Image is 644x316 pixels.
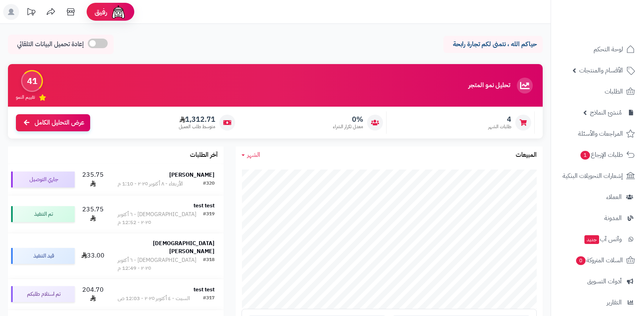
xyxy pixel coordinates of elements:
span: إشعارات التحويلات البنكية [563,170,623,181]
span: المراجعات والأسئلة [578,128,623,139]
div: جاري التوصيل [11,172,75,187]
span: وآتس آب [584,234,622,245]
span: 4 [488,115,511,124]
a: الشهر [242,150,260,160]
h3: آخر الطلبات [190,152,218,159]
span: 1 [580,151,590,160]
span: التقارير [607,297,622,308]
div: الأربعاء - ٨ أكتوبر ٢٠٢٥ - 1:10 م [118,180,183,188]
a: إشعارات التحويلات البنكية [556,166,639,185]
span: 1,312.71 [179,115,215,124]
span: السلات المتروكة [575,255,623,266]
div: تم استلام طلبكم [11,286,75,302]
a: المراجعات والأسئلة [556,124,639,143]
strong: [DEMOGRAPHIC_DATA][PERSON_NAME] [153,239,215,256]
h3: تحليل نمو المتجر [468,82,510,89]
span: طلبات الإرجاع [580,149,623,160]
td: 235.75 [78,164,108,195]
td: 235.75 [78,195,108,233]
img: logo-2.png [590,21,636,38]
a: التقارير [556,293,639,312]
span: تقييم النمو [16,94,35,101]
span: متوسط طلب العميل [179,123,215,130]
span: رفيق [95,7,107,17]
a: أدوات التسويق [556,272,639,291]
div: السبت - ٤ أكتوبر ٢٠٢٥ - 12:03 ص [118,295,190,302]
span: لوحة التحكم [594,44,623,55]
span: معدل تكرار الشراء [333,123,363,130]
strong: test test [193,201,215,210]
span: الطلبات [605,86,623,97]
strong: test test [193,285,215,294]
span: إعادة تحميل البيانات التلقائي [17,40,84,49]
span: 0% [333,115,363,124]
strong: [PERSON_NAME] [169,171,215,179]
h3: المبيعات [516,152,537,159]
p: حياكم الله ، نتمنى لكم تجارة رابحة [449,40,537,49]
span: أدوات التسويق [587,276,622,287]
span: العملاء [606,191,622,203]
a: طلبات الإرجاع1 [556,145,639,164]
a: تحديثات المنصة [21,4,41,22]
span: المدونة [604,213,622,224]
div: #319 [203,211,215,226]
span: مُنشئ النماذج [590,107,622,118]
div: تم التنفيذ [11,206,75,222]
span: الأقسام والمنتجات [579,65,623,76]
a: لوحة التحكم [556,40,639,59]
div: #317 [203,295,215,302]
div: [DEMOGRAPHIC_DATA] - ٦ أكتوبر ٢٠٢٥ - 12:49 م [118,256,203,272]
div: قيد التنفيذ [11,248,75,264]
span: عرض التحليل الكامل [35,118,84,127]
a: الطلبات [556,82,639,101]
span: الشهر [247,150,260,160]
span: 0 [576,256,586,265]
a: السلات المتروكة0 [556,251,639,270]
div: #318 [203,256,215,272]
td: 204.70 [78,279,108,310]
a: المدونة [556,209,639,228]
a: وآتس آبجديد [556,230,639,249]
span: طلبات الشهر [488,123,511,130]
span: جديد [584,235,599,244]
div: #320 [203,180,215,188]
a: عرض التحليل الكامل [16,114,90,131]
td: 33.00 [78,233,108,279]
div: [DEMOGRAPHIC_DATA] - ٦ أكتوبر ٢٠٢٥ - 12:52 م [118,211,203,226]
a: العملاء [556,187,639,207]
img: ai-face.png [110,4,126,20]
